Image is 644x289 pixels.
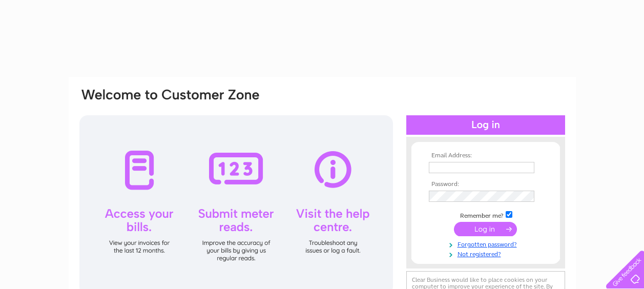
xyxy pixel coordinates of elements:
[426,152,545,159] th: Email Address:
[426,210,545,220] td: Remember me?
[429,249,545,258] a: Not registered?
[454,222,517,236] input: Submit
[426,181,545,188] th: Password:
[429,239,545,249] a: Forgotten password?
